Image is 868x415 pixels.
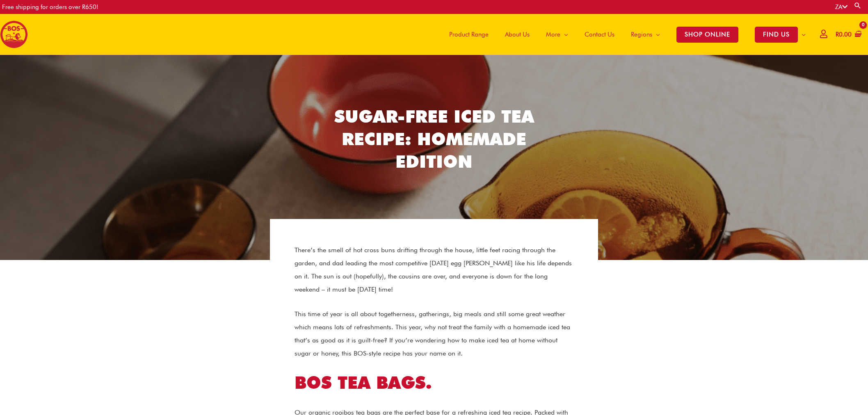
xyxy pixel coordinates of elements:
h2: Sugar-free Iced Tea Recipe: Homemade edition [315,105,553,173]
span: SHOP ONLINE [676,27,738,43]
a: More [538,14,576,55]
span: Product Range [449,22,489,47]
a: About Us [497,14,538,55]
a: Regions [623,14,668,55]
h2: BOS TEA BAGS. [295,372,573,394]
nav: Site Navigation [435,14,814,55]
span: Regions [631,22,652,47]
a: Search button [854,2,862,9]
span: Contact Us [585,22,614,47]
a: Contact Us [576,14,623,55]
bdi: 0.00 [836,31,852,38]
span: R [836,31,839,38]
p: This time of year is all about togetherness, gatherings, big meals and still some great weather w... [295,308,573,360]
a: View Shopping Cart, empty [834,25,862,44]
a: SHOP ONLINE [668,14,747,55]
p: There’s the smell of hot cross buns drifting through the house, little feet racing through the ga... [295,244,573,296]
a: Product Range [441,14,497,55]
span: About Us [505,22,530,47]
span: More [546,22,560,47]
a: ZA [835,3,847,11]
span: FIND US [755,27,798,43]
